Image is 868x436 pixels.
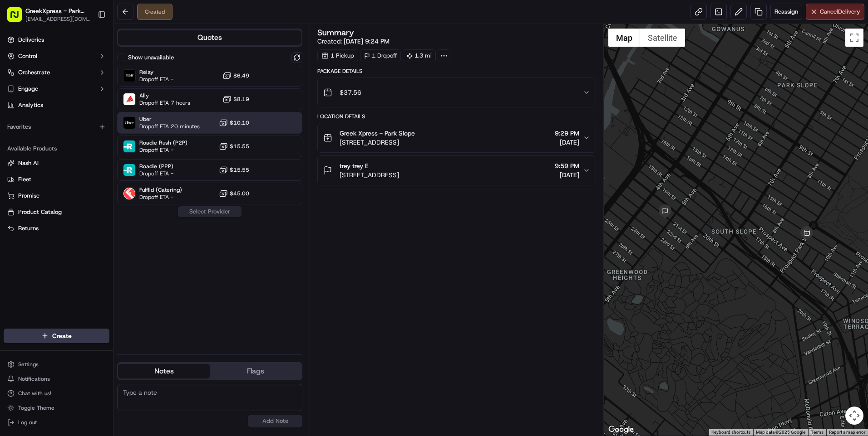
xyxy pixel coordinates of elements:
[230,119,249,126] span: $10.10
[139,76,173,83] span: Dropoff ETA -
[711,429,750,436] button: Keyboard shortcuts
[403,49,436,62] div: 1.3 mi
[141,116,165,127] button: See all
[845,407,863,425] button: Map camera controls
[52,331,72,340] span: Create
[80,140,99,148] span: [DATE]
[123,140,135,152] img: Roadie Rush (P2P)
[4,387,109,400] button: Chat with us!
[9,132,24,146] img: Brigitte Vinadas
[77,179,84,186] div: 💻
[7,175,106,184] a: Fleet
[18,390,51,397] span: Chat with us!
[219,189,249,198] button: $45.00
[230,190,249,197] span: $45.00
[118,30,301,45] button: Quotes
[139,92,190,99] span: Ally
[317,37,390,46] span: Created:
[9,118,61,125] div: Past conversations
[139,116,200,123] span: Uber
[4,156,109,170] button: Nash AI
[139,146,187,154] span: Dropoff ETA -
[139,170,173,177] span: Dropoff ETA -
[24,58,163,68] input: Got a question? Start typing here...
[774,8,798,16] span: Reassign
[222,95,249,104] button: $8.19
[318,78,596,107] button: $37.56
[19,87,35,103] img: 8016278978528_b943e370aa5ada12b00a_72.png
[128,53,174,62] label: Show unavailable
[18,101,43,109] span: Analytics
[139,186,182,194] span: Fulflld (Catering)
[318,123,596,152] button: Greek Xpress - Park Slope[STREET_ADDRESS]9:29 PM[DATE]
[340,161,369,170] span: trey trey E
[123,93,135,105] img: Ally
[123,70,135,82] img: Relay
[210,364,301,378] button: Flags
[139,163,173,170] span: Roadie (P2P)
[219,142,249,151] button: $15.55
[340,138,415,147] span: [STREET_ADDRESS]
[4,329,109,343] button: Create
[25,6,90,15] button: GreekXpress - Park Slope
[18,224,39,233] span: Returns
[18,192,39,200] span: Promise
[317,68,596,75] div: Package Details
[9,87,25,103] img: 1736555255976-a54dd68f-1ca7-489b-9aae-adbdc363a1c4
[555,161,579,170] span: 9:59 PM
[4,373,109,385] button: Notifications
[219,165,249,174] button: $15.55
[4,141,109,156] div: Available Products
[18,419,37,426] span: Log out
[18,141,25,148] img: 1736555255976-a54dd68f-1ca7-489b-9aae-adbdc363a1c4
[9,9,27,27] img: Nash
[18,178,69,187] span: Knowledge Base
[317,113,596,120] div: Location Details
[344,37,390,45] span: [DATE] 9:24 PM
[219,118,249,127] button: $10.10
[4,33,109,47] a: Deliveries
[230,166,249,174] span: $15.55
[139,99,190,107] span: Dropoff ETA 7 hours
[5,174,73,191] a: 📗Knowledge Base
[18,361,39,368] span: Settings
[317,49,358,62] div: 1 Pickup
[7,208,106,216] a: Product Catalog
[18,68,50,77] span: Orchestrate
[4,221,109,236] button: Returns
[18,175,31,184] span: Fleet
[7,192,106,200] a: Promise
[770,4,802,20] button: Reassign
[4,205,109,219] button: Product Catalog
[41,96,125,103] div: We're available if you need us!
[9,36,165,51] p: Welcome 👋
[25,15,90,23] button: [EMAIL_ADDRESS][DOMAIN_NAME]
[317,29,354,37] h3: Summary
[4,82,109,96] button: Engage
[608,29,640,47] button: Show street map
[360,49,401,62] div: 1 Dropoff
[73,174,149,191] a: 💻API Documentation
[139,123,200,130] span: Dropoff ETA 20 minutes
[340,170,399,179] span: [STREET_ADDRESS]
[4,402,109,414] button: Toggle Theme
[75,140,79,148] span: •
[606,424,636,436] img: Google
[811,430,824,435] a: Terms (opens in new tab)
[18,404,54,412] span: Toggle Theme
[829,430,865,435] a: Report a map error
[233,96,249,103] span: $8.19
[123,117,135,129] img: Uber
[4,358,109,371] button: Settings
[7,159,106,167] a: Nash AI
[4,4,94,25] button: GreekXpress - Park Slope[EMAIL_ADDRESS][DOMAIN_NAME]
[64,200,110,207] a: Powered byPylon
[41,87,149,96] div: Start new chat
[555,170,579,179] span: [DATE]
[18,375,50,383] span: Notifications
[4,416,109,429] button: Log out
[139,194,182,201] span: Dropoff ETA -
[222,71,249,80] button: $6.49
